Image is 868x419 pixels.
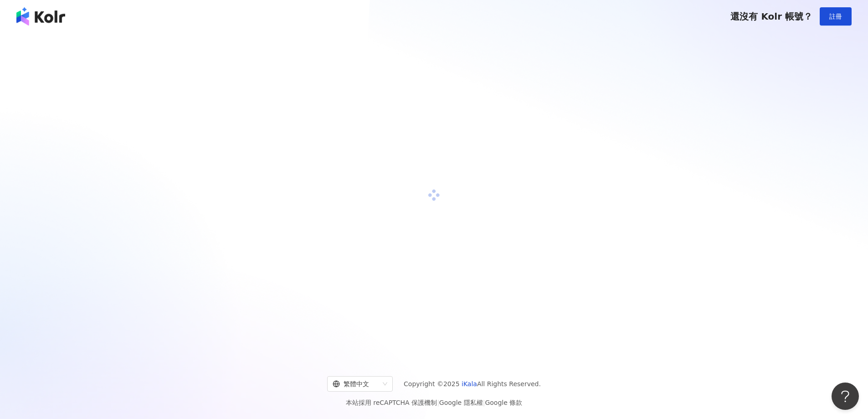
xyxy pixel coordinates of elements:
[730,11,812,22] span: 還沒有 Kolr 帳號？
[404,378,541,389] span: Copyright © 2025 All Rights Reserved.
[485,399,522,406] a: Google 條款
[333,377,379,391] div: 繁體中文
[820,7,852,26] button: 註冊
[462,380,477,388] a: iKala
[832,383,859,410] iframe: Help Scout Beacon - Open
[346,397,522,408] span: 本站採用 reCAPTCHA 保護機制
[16,7,65,26] img: logo
[829,13,842,20] span: 註冊
[437,399,439,406] span: |
[483,399,485,406] span: |
[439,399,483,406] a: Google 隱私權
